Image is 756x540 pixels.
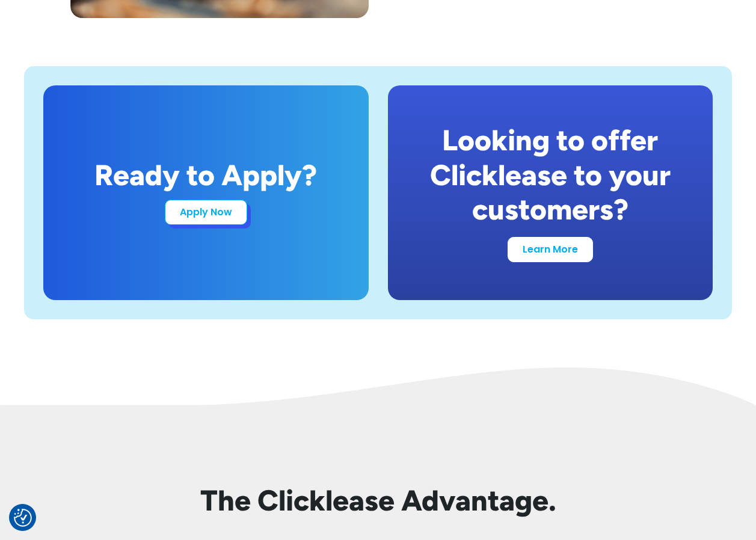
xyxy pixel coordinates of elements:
a: Learn More [508,237,593,262]
div: Ready to Apply? [94,158,317,193]
h2: The Clicklease Advantage. [24,483,732,518]
a: Apply Now [165,200,247,225]
button: Consent Preferences [14,509,32,527]
img: Revisit consent button [14,509,32,527]
div: Looking to offer Clicklease to your customers? [417,123,684,227]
